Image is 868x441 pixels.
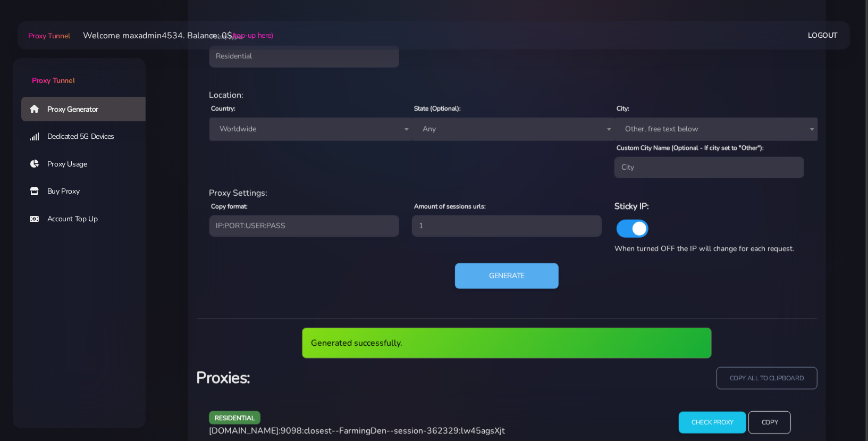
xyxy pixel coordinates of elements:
[21,97,154,121] a: Proxy Generator
[617,143,764,153] label: Custom City Name (Optional - If city set to "Other"):
[209,425,505,437] span: [DOMAIN_NAME]:9098:closest--FarmingDen--session-362329:lw45agsXjt
[614,157,804,178] input: City
[70,29,273,42] li: Welcome maxadmin4534. Balance: 0$
[617,104,629,113] label: City:
[209,118,412,141] span: Worldwide
[614,118,818,141] span: Other, free text below
[302,328,712,359] div: Generated successfully.
[455,263,559,289] button: Generate
[28,31,70,41] span: Proxy Tunnel
[26,27,70,44] a: Proxy Tunnel
[21,124,154,149] a: Dedicated 5G Devices
[414,202,486,211] label: Amount of sessions urls:
[13,58,146,86] a: Proxy Tunnel
[203,89,811,102] div: Location:
[212,202,248,211] label: Copy format:
[21,179,154,204] a: Buy Proxy
[614,244,794,254] span: When turned OFF the IP will change for each request.
[21,207,154,231] a: Account Top Up
[197,367,501,389] h3: Proxies:
[232,30,273,41] a: (top-up here)
[212,104,236,113] label: Country:
[621,122,811,137] span: Other, free text below
[679,412,746,434] input: Check Proxy
[414,104,461,113] label: State (Optional):
[412,118,615,141] span: Any
[808,26,838,45] a: Logout
[203,187,811,199] div: Proxy Settings:
[418,122,609,137] span: Any
[216,122,406,137] span: Worldwide
[21,152,154,177] a: Proxy Usage
[32,76,74,86] span: Proxy Tunnel
[711,267,855,428] iframe: Webchat Widget
[614,199,804,213] h6: Sticky IP:
[209,411,261,425] span: residential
